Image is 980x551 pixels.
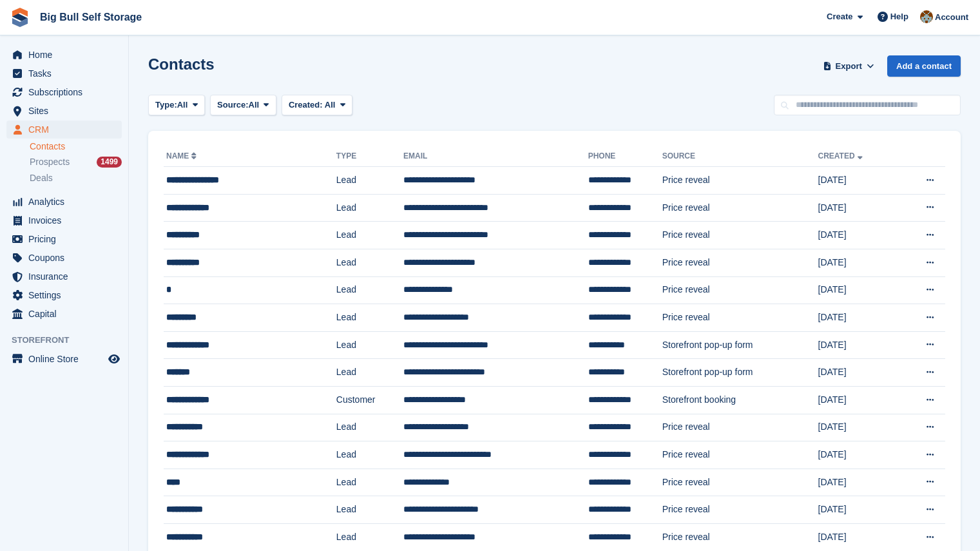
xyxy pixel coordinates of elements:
[28,64,106,82] span: Tasks
[336,523,403,551] td: Lead
[12,334,128,347] span: Storefront
[336,441,403,469] td: Lead
[818,276,899,304] td: [DATE]
[336,496,403,524] td: Lead
[336,386,403,414] td: Customer
[28,83,106,101] span: Subscriptions
[336,469,403,496] td: Lead
[28,46,106,64] span: Home
[6,121,122,139] a: menu
[6,350,122,368] a: menu
[336,414,403,441] td: Lead
[662,194,818,222] td: Price reveal
[28,249,106,267] span: Coupons
[662,523,818,551] td: Price reveal
[6,211,122,229] a: menu
[818,469,899,496] td: [DATE]
[818,386,899,414] td: [DATE]
[336,146,403,167] th: Type
[836,60,862,73] span: Export
[28,211,106,229] span: Invoices
[97,157,122,168] div: 1499
[249,99,260,111] span: All
[662,276,818,304] td: Price reveal
[890,10,908,23] span: Help
[210,95,276,116] button: Source: All
[6,230,122,248] a: menu
[177,99,188,111] span: All
[662,441,818,469] td: Price reveal
[818,222,899,249] td: [DATE]
[282,95,352,116] button: Created: All
[662,167,818,195] td: Price reveal
[935,11,968,24] span: Account
[289,100,323,110] span: Created:
[662,146,818,167] th: Source
[28,350,106,368] span: Online Store
[336,249,403,276] td: Lead
[818,359,899,387] td: [DATE]
[662,304,818,332] td: Price reveal
[155,99,177,111] span: Type:
[28,305,106,323] span: Capital
[662,496,818,524] td: Price reveal
[6,83,122,101] a: menu
[920,10,933,23] img: Mike Llewellen Palmer
[662,359,818,387] td: Storefront pop-up form
[106,351,122,367] a: Preview store
[336,222,403,249] td: Lead
[148,95,205,116] button: Type: All
[818,414,899,441] td: [DATE]
[6,64,122,82] a: menu
[336,194,403,222] td: Lead
[818,441,899,469] td: [DATE]
[336,331,403,359] td: Lead
[6,305,122,323] a: menu
[818,331,899,359] td: [DATE]
[28,121,106,139] span: CRM
[818,304,899,332] td: [DATE]
[336,167,403,195] td: Lead
[887,55,961,77] a: Add a contact
[30,156,70,168] span: Prospects
[818,249,899,276] td: [DATE]
[818,151,865,160] a: Created
[820,55,877,77] button: Export
[28,286,106,304] span: Settings
[336,359,403,387] td: Lead
[30,171,122,185] a: Deals
[662,331,818,359] td: Storefront pop-up form
[166,151,199,160] a: Name
[6,102,122,120] a: menu
[818,167,899,195] td: [DATE]
[827,10,852,23] span: Create
[325,100,336,110] span: All
[28,267,106,285] span: Insurance
[148,55,215,73] h1: Contacts
[588,146,662,167] th: Phone
[6,267,122,285] a: menu
[30,140,122,153] a: Contacts
[818,194,899,222] td: [DATE]
[6,249,122,267] a: menu
[6,286,122,304] a: menu
[28,193,106,211] span: Analytics
[818,523,899,551] td: [DATE]
[217,99,248,111] span: Source:
[662,249,818,276] td: Price reveal
[662,222,818,249] td: Price reveal
[336,276,403,304] td: Lead
[662,386,818,414] td: Storefront booking
[28,102,106,120] span: Sites
[10,8,30,27] img: stora-icon-8386f47178a22dfd0bd8f6a31ec36ba5ce8667c1dd55bd0f319d3a0aa187defe.svg
[662,414,818,441] td: Price reveal
[818,496,899,524] td: [DATE]
[662,469,818,496] td: Price reveal
[30,172,53,184] span: Deals
[28,230,106,248] span: Pricing
[6,193,122,211] a: menu
[30,155,122,169] a: Prospects 1499
[35,6,147,28] a: Big Bull Self Storage
[336,304,403,332] td: Lead
[403,146,588,167] th: Email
